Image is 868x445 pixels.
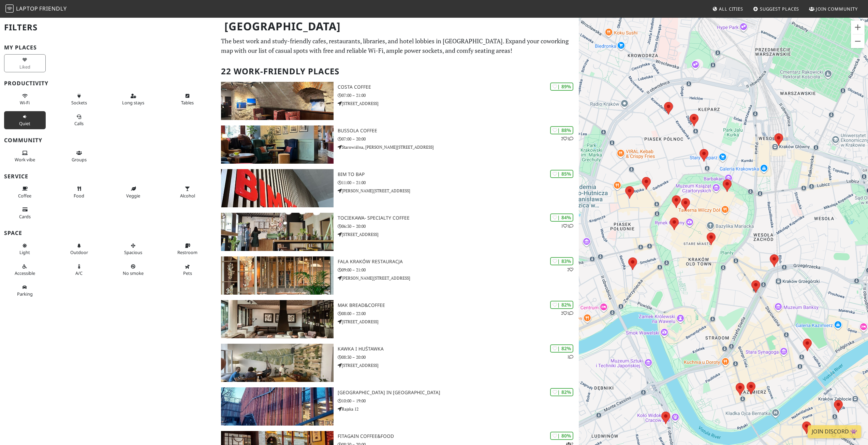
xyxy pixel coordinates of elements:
h3: Tociekawa- Specialty Coffee [338,215,579,221]
button: Cards [4,204,46,222]
p: 2 [567,266,573,273]
p: Starowiślna, [PERSON_NAME][STREET_ADDRESS] [338,144,579,150]
span: People working [15,157,35,163]
button: Groups [58,147,100,165]
p: 1 [567,354,573,360]
a: Tociekawa- Specialty Coffee | 84% 11 Tociekawa- Specialty Coffee 06:30 – 20:00 [STREET_ADDRESS] [217,213,578,251]
a: Arteteka Regional Public Library in Krakow | 82% [GEOGRAPHIC_DATA] in [GEOGRAPHIC_DATA] 10:00 – 1... [217,387,578,426]
p: 06:30 – 20:00 [338,223,579,229]
button: No smoke [113,261,154,279]
p: [PERSON_NAME][STREET_ADDRESS] [338,188,579,194]
h2: Filters [4,17,213,38]
button: Long stays [113,90,154,108]
a: Suggest Places [750,3,802,15]
span: Stable Wi-Fi [20,100,30,106]
h3: MAK Bread&Coffee [338,302,579,308]
p: 11:00 – 21:00 [338,179,579,186]
button: Food [58,183,100,201]
h2: 22 Work-Friendly Places [221,61,574,82]
p: [STREET_ADDRESS] [338,362,579,369]
div: | 82% [550,301,573,309]
span: Suggest Places [760,6,799,12]
button: Accessible [4,261,46,279]
div: | 82% [550,388,573,396]
span: Air conditioned [75,270,83,276]
img: Fala Kraków Restauracja [221,256,333,295]
button: Quiet [4,111,46,129]
img: LaptopFriendly [5,4,14,13]
span: Work-friendly tables [181,100,194,106]
img: BIM TO BAP [221,169,333,207]
span: All Cities [719,6,743,12]
p: [STREET_ADDRESS] [338,231,579,238]
a: Costa Coffee | 89% Costa Coffee 07:00 – 21:00 [STREET_ADDRESS] [217,82,578,120]
span: Power sockets [71,100,87,106]
p: The best work and study-friendly cafes, restaurants, libraries, and hotel lobbies in [GEOGRAPHIC_... [221,36,574,56]
p: 1 1 [561,223,573,229]
a: LaptopFriendly LaptopFriendly [5,3,67,15]
span: Group tables [72,157,87,163]
span: Credit cards [19,213,31,220]
a: Bussola Coffee | 88% 21 Bussola Coffee 07:00 – 20:00 Starowiślna, [PERSON_NAME][STREET_ADDRESS] [217,125,578,164]
img: Costa Coffee [221,82,333,120]
div: | 85% [550,170,573,178]
span: Food [74,193,84,199]
button: Zoom in [851,20,865,34]
h3: My Places [4,44,213,51]
p: 08:00 – 22:00 [338,310,579,317]
a: Kawka i huśtawka | 82% 1 Kawka i huśtawka 08:30 – 20:00 [STREET_ADDRESS] [217,344,578,382]
div: | 83% [550,257,573,265]
span: Veggie [126,193,140,199]
p: Rajska 12 [338,406,579,412]
button: Coffee [4,183,46,201]
div: | 82% [550,344,573,352]
span: Smoke free [123,270,144,276]
h3: Kawka i huśtawka [338,346,579,352]
button: Zoom out [851,34,865,48]
img: Bussola Coffee [221,125,333,164]
button: Wi-Fi [4,90,46,108]
span: Spacious [124,249,142,255]
p: 07:00 – 20:00 [338,136,579,142]
div: | 80% [550,432,573,440]
h3: Fala Kraków Restauracja [338,259,579,265]
p: [STREET_ADDRESS] [338,318,579,325]
h1: [GEOGRAPHIC_DATA] [219,17,577,36]
span: Long stays [122,100,144,106]
span: Pet friendly [183,270,192,276]
img: MAK Bread&Coffee [221,300,333,338]
button: Alcohol [167,183,208,201]
button: Outdoor [58,240,100,258]
span: Restroom [177,249,197,255]
h3: [GEOGRAPHIC_DATA] in [GEOGRAPHIC_DATA] [338,390,579,396]
button: Work vibe [4,147,46,165]
button: Sockets [58,90,100,108]
button: A/C [58,261,100,279]
h3: Productivity [4,80,213,87]
span: Friendly [39,5,67,12]
a: BIM TO BAP | 85% BIM TO BAP 11:00 – 21:00 [PERSON_NAME][STREET_ADDRESS] [217,169,578,207]
h3: Space [4,230,213,236]
h3: Fitagain Coffee&Food [338,433,579,439]
button: Calls [58,111,100,129]
button: Parking [4,282,46,300]
div: | 84% [550,213,573,221]
img: Tociekawa- Specialty Coffee [221,213,333,251]
p: 2 1 [561,135,573,142]
button: Tables [167,90,208,108]
p: 2 1 [561,310,573,316]
p: 10:00 – 19:00 [338,398,579,404]
a: Join Community [806,3,860,15]
button: Spacious [113,240,154,258]
span: Accessible [15,270,35,276]
span: Video/audio calls [74,120,84,127]
img: Kawka i huśtawka [221,344,333,382]
button: Veggie [113,183,154,201]
span: Parking [17,291,33,297]
button: Light [4,240,46,258]
div: | 89% [550,83,573,90]
button: Restroom [167,240,208,258]
div: | 88% [550,126,573,134]
img: Arteteka Regional Public Library in Krakow [221,387,333,426]
p: [STREET_ADDRESS] [338,100,579,107]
